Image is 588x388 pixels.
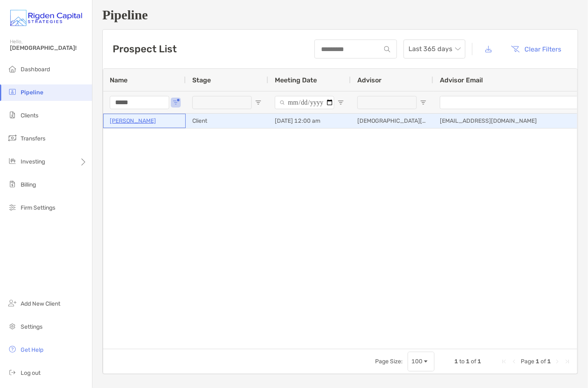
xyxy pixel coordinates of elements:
h1: Pipeline [102,7,578,23]
div: Last Page [564,358,571,365]
span: 1 [454,358,458,365]
input: Meeting Date Filter Input [275,96,334,109]
img: get-help icon [7,344,17,354]
input: Name Filter Input [110,96,169,109]
img: pipeline icon [7,87,17,97]
button: Open Filter Menu [172,99,179,106]
img: Zoe Logo [10,3,82,33]
img: add_new_client icon [7,298,17,308]
div: 100 [411,358,423,365]
button: Open Filter Menu [338,99,344,106]
img: logout icon [7,367,17,377]
div: Next Page [554,358,561,365]
div: [DEMOGRAPHIC_DATA][PERSON_NAME], CFP® [351,114,433,128]
h3: Prospect List [113,43,177,55]
span: Transfers [21,135,45,142]
span: Pipeline [21,89,43,96]
img: clients icon [7,110,17,120]
div: Previous Page [511,358,517,365]
span: Get Help [21,346,43,353]
div: Page Size: [375,358,403,365]
span: Stage [192,76,211,84]
span: Advisor [357,76,382,84]
img: investing icon [7,156,17,166]
span: of [541,358,546,365]
a: [PERSON_NAME] [110,116,156,126]
div: [DATE] 12:00 am [268,114,351,128]
div: First Page [501,358,508,365]
span: Advisor Email [440,76,483,84]
span: Firm Settings [21,204,55,211]
button: Clear Filters [505,40,568,58]
span: 1 [477,358,481,365]
span: of [471,358,476,365]
img: dashboard icon [7,64,17,74]
span: 1 [466,358,470,365]
span: Log out [21,369,40,376]
img: input icon [384,46,390,52]
span: Meeting Date [275,76,317,84]
button: Open Filter Menu [420,99,427,106]
span: Investing [21,158,45,165]
span: [DEMOGRAPHIC_DATA]! [10,44,87,51]
span: Last 365 days [409,40,460,58]
div: Client [186,114,268,128]
span: 1 [536,358,539,365]
span: 1 [547,358,551,365]
button: Open Filter Menu [255,99,262,106]
span: Clients [21,112,38,119]
span: Name [110,76,128,84]
img: firm-settings icon [7,202,17,212]
div: Page Size [408,352,435,372]
span: Page [521,358,534,365]
img: settings icon [7,321,17,331]
img: transfers icon [7,133,17,143]
img: billing icon [7,179,17,189]
span: Add New Client [21,300,60,307]
span: Settings [21,323,43,330]
span: Billing [21,181,36,188]
span: Dashboard [21,66,50,73]
span: to [459,358,465,365]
